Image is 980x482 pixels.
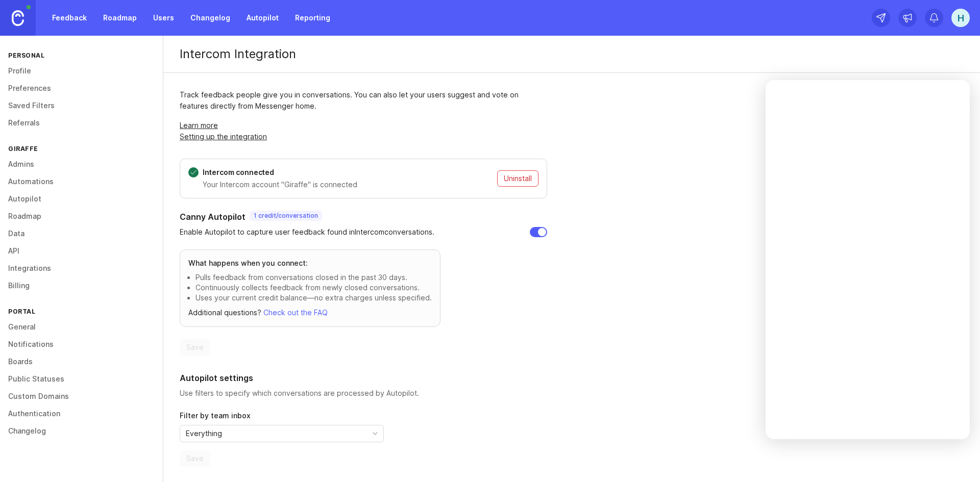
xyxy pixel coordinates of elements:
[497,170,538,187] button: Uninstall
[240,9,285,27] a: Autopilot
[184,9,236,27] a: Changelog
[186,428,222,439] span: Everything
[203,180,493,190] p: Your Intercom account "Giraffe" is connected
[180,425,384,442] div: toggle menu
[766,80,970,439] iframe: Intercom live chat
[163,36,980,73] div: Intercom Integration
[97,9,143,27] a: Roadmap
[147,9,180,27] a: Users
[289,9,336,27] a: Reporting
[180,211,246,223] h3: Canny Autopilot
[195,283,432,293] p: Continuously collects feedback from newly closed conversations.
[180,411,384,421] label: Filter by team inbox
[180,388,547,398] p: Use filters to specify which conversations are processed by Autopilot.
[951,9,970,27] button: H
[263,308,328,317] a: Check out the FAQ
[367,429,383,438] svg: toggle icon
[945,447,970,472] iframe: Intercom live chat
[188,258,432,268] h3: What happens when you connect:
[254,212,318,220] p: 1 credit / conversation
[12,10,24,26] img: Canny Home
[46,9,93,27] a: Feedback
[180,372,547,384] h2: Autopilot settings
[195,293,432,303] p: Uses your current credit balance—no extra charges unless specified.
[195,272,432,283] p: Pulls feedback from conversations closed in the past 30 days.
[180,227,434,237] p: Enable Autopilot to capture user feedback found in Intercom conversations.
[203,167,493,177] p: Intercom connected
[504,173,532,184] span: Uninstall
[180,89,547,112] div: Track feedback people give you in conversations. You can also let your users suggest and vote on ...
[180,132,267,141] a: Setting up the integration
[188,307,432,318] p: Additional questions?
[180,121,218,130] a: Learn more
